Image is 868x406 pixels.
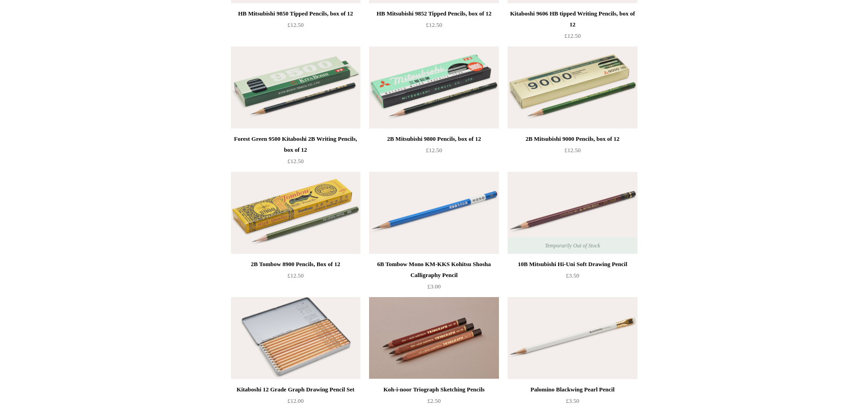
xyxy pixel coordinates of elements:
span: £12.50 [288,272,304,279]
img: 10B Mitsubishi Hi-Uni Soft Drawing Pencil [508,172,637,254]
img: 2B Mitsubishi 9800 Pencils, box of 12 [369,46,498,128]
span: £3.50 [566,272,579,279]
a: 6B Tombow Mono KM-KKS Kohitsu Shosha Calligraphy Pencil 6B Tombow Mono KM-KKS Kohitsu Shosha Call... [369,172,498,254]
a: Koh-i-noor Triograph Sketching Pencils Koh-i-noor Triograph Sketching Pencils [369,297,498,379]
span: £12.50 [426,21,442,28]
div: 2B Mitsubishi 9800 Pencils, box of 12 [371,134,496,144]
div: Forest Green 9500 Kitaboshi 2B Writing Pencils, box of 12 [233,134,358,155]
a: HB Mitsubishi 9850 Tipped Pencils, box of 12 £12.50 [231,8,360,46]
span: £12.50 [426,147,442,154]
a: 2B Mitsubishi 9800 Pencils, box of 12 £12.50 [369,134,498,171]
a: HB Mitsubishi 9852 Tipped Pencils, box of 12 £12.50 [369,8,498,46]
a: 10B Mitsubishi Hi-Uni Soft Drawing Pencil £3.50 [508,259,637,296]
img: 6B Tombow Mono KM-KKS Kohitsu Shosha Calligraphy Pencil [369,172,498,254]
div: Kitaboshi 9606 HB tipped Writing Pencils, box of 12 [510,8,635,30]
div: HB Mitsubishi 9852 Tipped Pencils, box of 12 [371,8,496,19]
a: 2B Mitsubishi 9000 Pencils, box of 12 2B Mitsubishi 9000 Pencils, box of 12 [508,46,637,128]
div: 2B Tombow 8900 Pencils, Box of 12 [233,259,358,270]
span: £12.50 [565,147,581,154]
a: 2B Tombow 8900 Pencils, Box of 12 £12.50 [231,259,360,296]
a: 2B Tombow 8900 Pencils, Box of 12 2B Tombow 8900 Pencils, Box of 12 [231,172,360,254]
div: Kitaboshi 12 Grade Graph Drawing Pencil Set [233,384,358,395]
span: £3.00 [427,283,441,290]
a: 2B Mitsubishi 9800 Pencils, box of 12 2B Mitsubishi 9800 Pencils, box of 12 [369,46,498,128]
img: Kitaboshi 12 Grade Graph Drawing Pencil Set [231,297,360,379]
span: Temporarily Out of Stock [536,237,609,254]
img: Palomino Blackwing Pearl Pencil [508,297,637,379]
a: Palomino Blackwing Pearl Pencil Palomino Blackwing Pearl Pencil [508,297,637,379]
span: £2.50 [427,397,441,404]
a: Forest Green 9500 Kitaboshi 2B Writing Pencils, box of 12 £12.50 [231,134,360,171]
span: £12.50 [288,158,304,164]
a: 6B Tombow Mono KM-KKS Kohitsu Shosha Calligraphy Pencil £3.00 [369,259,498,296]
div: Palomino Blackwing Pearl Pencil [510,384,635,395]
span: £12.50 [288,21,304,28]
a: Forest Green 9500 Kitaboshi 2B Writing Pencils, box of 12 Forest Green 9500 Kitaboshi 2B Writing ... [231,46,360,128]
a: Kitaboshi 9606 HB tipped Writing Pencils, box of 12 £12.50 [508,8,637,46]
a: Kitaboshi 12 Grade Graph Drawing Pencil Set Kitaboshi 12 Grade Graph Drawing Pencil Set [231,297,360,379]
a: 2B Mitsubishi 9000 Pencils, box of 12 £12.50 [508,134,637,171]
img: Koh-i-noor Triograph Sketching Pencils [369,297,498,379]
div: HB Mitsubishi 9850 Tipped Pencils, box of 12 [233,8,358,19]
img: Forest Green 9500 Kitaboshi 2B Writing Pencils, box of 12 [231,46,360,128]
span: £12.00 [288,397,304,404]
div: Koh-i-noor Triograph Sketching Pencils [371,384,496,395]
div: 2B Mitsubishi 9000 Pencils, box of 12 [510,134,635,144]
div: 6B Tombow Mono KM-KKS Kohitsu Shosha Calligraphy Pencil [371,259,496,281]
span: £3.50 [566,397,579,404]
span: £12.50 [565,32,581,39]
img: 2B Mitsubishi 9000 Pencils, box of 12 [508,46,637,128]
img: 2B Tombow 8900 Pencils, Box of 12 [231,172,360,254]
a: 10B Mitsubishi Hi-Uni Soft Drawing Pencil 10B Mitsubishi Hi-Uni Soft Drawing Pencil Temporarily O... [508,172,637,254]
div: 10B Mitsubishi Hi-Uni Soft Drawing Pencil [510,259,635,270]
